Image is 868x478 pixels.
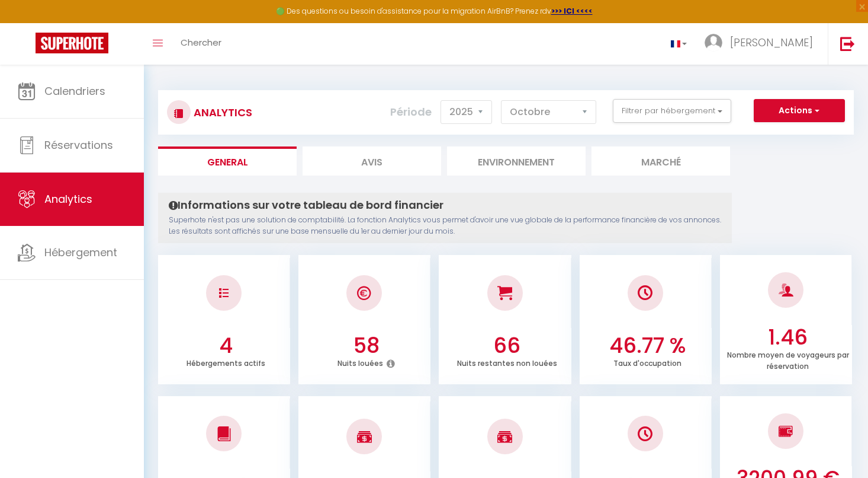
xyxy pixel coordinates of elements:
button: Filtrer par hébergement [613,99,731,123]
h3: 66 [446,333,568,358]
p: Nuits louées [337,356,383,368]
label: Période [390,99,432,125]
span: Hébergement [44,245,117,260]
span: Réservations [44,138,113,152]
img: logout [840,36,855,51]
li: Avis [303,146,441,176]
h3: Analytics [191,99,252,126]
p: Nombre moyen de voyageurs par réservation [727,348,849,371]
img: ... [705,34,722,52]
img: NO IMAGE [638,426,652,441]
h4: Informations sur votre tableau de bord financier [169,199,721,212]
h3: 58 [305,333,427,358]
span: [PERSON_NAME] [730,35,813,50]
button: Actions [754,99,845,123]
span: Analytics [44,192,92,206]
p: Nuits restantes non louées [457,356,557,368]
li: Marché [591,146,730,176]
h3: 4 [165,333,287,358]
p: Hébergements actifs [187,356,265,368]
span: Chercher [181,36,221,49]
li: General [158,146,297,176]
img: NO IMAGE [219,288,229,298]
a: Chercher [172,23,230,65]
a: ... [PERSON_NAME] [696,23,828,65]
h3: 46.77 % [586,333,709,358]
li: Environnement [447,146,586,176]
img: NO IMAGE [779,424,793,438]
span: Calendriers [44,84,105,98]
a: >>> ICI <<<< [551,6,593,16]
img: Super Booking [36,33,108,53]
p: Superhote n'est pas une solution de comptabilité. La fonction Analytics vous permet d'avoir une v... [169,215,721,237]
p: Taux d'occupation [613,356,681,368]
h3: 1.46 [726,325,849,350]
